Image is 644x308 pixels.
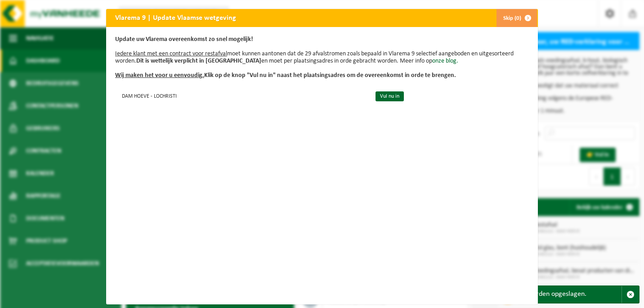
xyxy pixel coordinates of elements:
[432,58,458,64] a: onze blog.
[376,91,404,101] a: Vul nu in
[115,50,227,57] u: Iedere klant met een contract voor restafval
[136,58,261,64] b: Dit is wettelijk verplicht in [GEOGRAPHIC_DATA]
[115,36,529,79] p: moet kunnen aantonen dat de 29 afvalstromen zoals bepaald in Vlarema 9 selectief aangeboden en ui...
[115,72,204,79] u: Wij maken het voor u eenvoudig.
[106,9,245,26] h2: Vlarema 9 | Update Vlaamse wetgeving
[115,88,368,103] td: DAM HOEVE - LOCHRISTI
[115,72,456,79] b: Klik op de knop "Vul nu in" naast het plaatsingsadres om de overeenkomst in orde te brengen.
[496,9,537,27] button: Skip (0)
[115,36,253,43] b: Update uw Vlarema overeenkomst zo snel mogelijk!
